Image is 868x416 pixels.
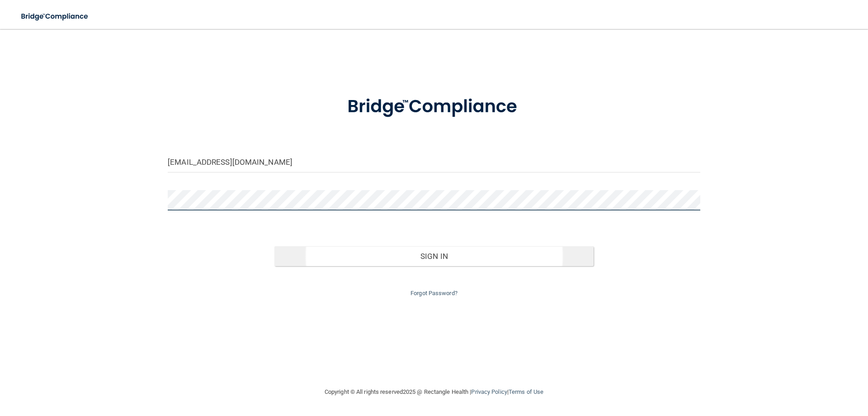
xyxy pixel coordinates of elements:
[168,152,700,172] input: Email
[410,290,458,296] a: Forgot Password?
[329,83,539,130] img: bridge_compliance_login_screen.278c3ca4.svg
[274,246,594,266] button: Sign In
[269,378,599,406] div: Copyright © All rights reserved 2025 @ Rectangle Health | |
[14,7,97,26] img: bridge_compliance_login_screen.278c3ca4.svg
[509,388,543,395] a: Terms of Use
[471,388,507,395] a: Privacy Policy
